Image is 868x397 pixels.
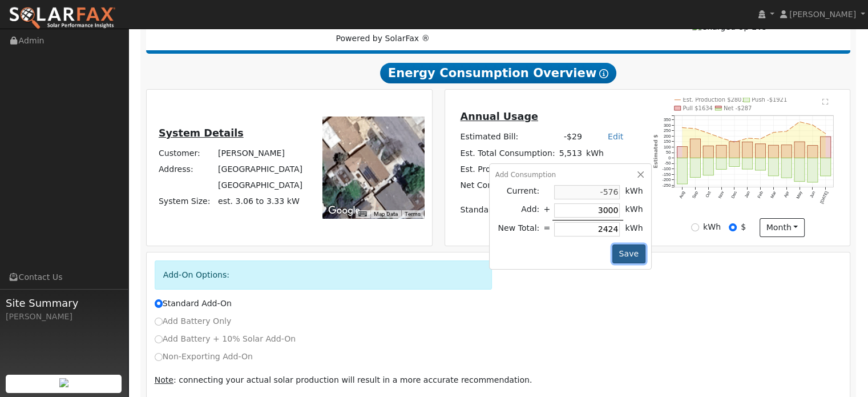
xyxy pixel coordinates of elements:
[664,117,671,122] text: 350
[155,351,253,363] label: Non-Exporting Add-On
[666,150,671,155] text: 50
[495,220,542,239] td: New Total:
[155,375,173,384] u: Note
[809,190,816,199] text: Jun
[495,170,645,180] div: Add Consumption
[730,190,738,199] text: Dec
[799,121,801,123] circle: onclick=""
[663,172,671,177] text: -150
[542,201,552,220] td: +
[717,190,725,199] text: Nov
[664,128,671,133] text: 250
[822,98,829,105] text: 
[155,335,163,343] input: Add Battery + 10% Solar Add-On
[458,202,636,218] td: Standard Add-On
[458,145,557,161] td: Est. Total Consumption:
[683,97,745,103] text: Est. Production $2801
[216,146,304,162] td: [PERSON_NAME]
[690,139,700,158] rect: onclick=""
[59,378,68,387] img: retrieve
[690,158,700,178] rect: onclick=""
[716,158,726,170] rect: onclick=""
[325,203,363,218] img: Google
[677,158,687,184] rect: onclick=""
[216,162,304,178] td: [GEOGRAPHIC_DATA]
[703,221,721,233] label: kWh
[156,194,216,210] td: System Size:
[557,161,584,178] td: 6,089
[678,190,686,199] text: Aug
[756,144,766,158] rect: onclick=""
[458,178,557,194] td: Net Consumption:
[665,161,671,166] text: -50
[380,63,616,83] span: Energy Consumption Overview
[742,142,753,158] rect: onclick=""
[703,146,713,158] rect: onclick=""
[664,134,671,139] text: 200
[752,97,787,103] text: Push -$1921
[155,260,492,290] div: Add-On Options:
[599,69,608,78] i: Show Help
[794,158,805,182] rect: onclick=""
[623,201,645,220] td: kWh
[789,10,856,19] span: [PERSON_NAME]
[608,132,623,141] a: Edit
[542,220,552,239] td: =
[623,220,645,239] td: kWh
[6,295,122,311] span: Site Summary
[156,146,216,162] td: Customer:
[612,244,645,264] button: Save
[721,137,722,139] circle: onclick=""
[664,139,671,144] text: 150
[744,190,751,199] text: Jan
[773,131,774,133] circle: onclick=""
[819,190,829,204] text: [DATE]
[156,162,216,178] td: Address:
[358,210,366,218] button: Keyboard shortcuts
[786,130,788,132] circle: onclick=""
[664,123,671,128] text: 300
[808,158,818,182] rect: onclick=""
[155,298,232,310] label: Standard Add-On
[729,223,737,231] input: $
[695,128,696,130] circle: onclick=""
[691,223,699,231] input: kWh
[458,129,557,145] td: Estimated Bill:
[821,158,831,176] rect: onclick=""
[783,190,790,199] text: Apr
[746,137,748,139] circle: onclick=""
[708,133,709,134] circle: onclick=""
[808,146,818,158] rect: onclick=""
[663,177,671,182] text: -200
[155,299,163,307] input: Standard Add-On
[781,158,792,178] rect: onclick=""
[794,142,805,158] rect: onclick=""
[729,142,740,158] rect: onclick=""
[495,201,542,220] td: Add:
[155,315,232,327] label: Add Battery Only
[677,147,687,158] rect: onclick=""
[705,190,712,198] text: Oct
[768,158,778,176] rect: onclick=""
[825,133,826,134] circle: onclick=""
[734,141,736,143] circle: onclick=""
[155,318,163,326] input: Add Battery Only
[216,194,304,210] td: System Size
[757,190,764,199] text: Feb
[458,161,557,178] td: Est. Production Before:
[663,183,671,188] text: -250
[781,145,792,158] rect: onclick=""
[155,333,296,345] label: Add Battery + 10% Solar Add-On
[623,183,645,201] td: kWh
[716,145,726,158] rect: onclick=""
[668,155,671,161] text: 0
[155,375,532,384] span: : connecting your actual solar production will result in a more accurate recommendation.
[724,105,752,111] text: Net -$287
[495,183,542,201] td: Current:
[683,105,713,111] text: Pull $1634
[742,158,753,170] rect: onclick=""
[691,190,699,199] text: Sep
[159,127,244,139] u: System Details
[769,190,777,199] text: Mar
[155,353,163,361] input: Non-Exporting Add-On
